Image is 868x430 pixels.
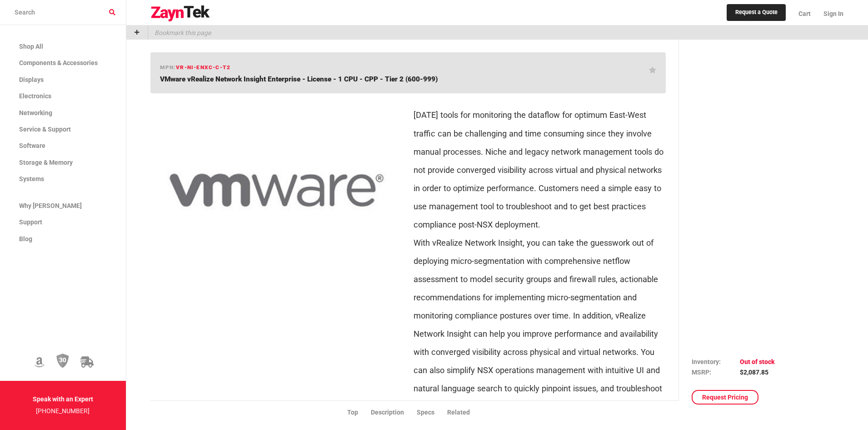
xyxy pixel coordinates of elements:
img: logo [150,5,210,22]
span: Support [19,218,42,226]
span: Electronics [19,92,51,100]
span: Displays [19,76,44,83]
span: Software [19,142,45,149]
td: MSRP [692,367,740,377]
span: Shop All [19,43,43,50]
span: Components & Accessories [19,59,98,66]
span: Why [PERSON_NAME] [19,202,82,209]
span: Blog [19,235,32,243]
a: Request a Quote [727,4,786,21]
span: Storage & Memory [19,159,73,166]
a: [PHONE_NUMBER] [36,407,90,415]
span: Out of stock [740,358,775,365]
a: Sign In [817,2,843,25]
span: Networking [19,109,52,116]
span: VMware vRealize Network Insight Enterprise - License - 1 CPU - CPP - Tier 2 (600-999) [160,75,438,83]
span: Cart [798,10,811,17]
img: VR-NI-ENXC-C-T2 -- VMware vRealize Network Insight Enterprise - License - 1 CPU - CPP - Tier 2 (6... [158,101,395,279]
li: Specs [417,407,447,417]
li: Top [347,407,371,417]
h6: mpn: [160,63,230,72]
li: Related [447,407,483,417]
strong: Speak with an Expert [33,395,93,403]
td: $2,087.85 [740,367,775,377]
a: Cart [792,2,817,25]
span: Systems [19,175,44,182]
span: Service & Support [19,126,71,133]
p: Bookmark this page [148,25,211,40]
li: Description [371,407,417,417]
a: Request Pricing [692,390,758,405]
img: 30 Day Return Policy [56,353,69,369]
span: VR-NI-ENXC-C-T2 [176,64,230,71]
td: Inventory [692,357,740,367]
